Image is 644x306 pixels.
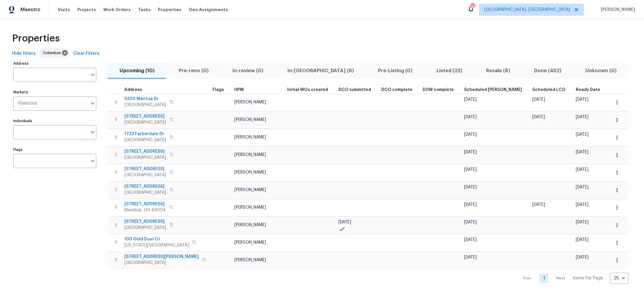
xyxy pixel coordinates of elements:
span: Clear Filters [73,50,99,57]
span: Pre-reno (0) [170,67,217,75]
span: 1 Selected [18,101,37,106]
span: [PERSON_NAME] [234,135,266,139]
button: Open [88,128,97,136]
span: [PERSON_NAME] [598,7,635,13]
span: [DATE] [464,168,477,172]
span: [DATE] [576,115,588,119]
span: 5200 Mantua Dr [124,96,166,102]
span: [STREET_ADDRESS] [124,148,166,155]
button: Hide filters [10,48,38,59]
span: [DATE] [464,238,477,242]
span: [DATE] [464,185,477,189]
span: Resale (8) [478,67,519,75]
span: [DATE] [464,255,477,259]
span: [DATE] [464,115,477,119]
span: [PERSON_NAME] [234,205,266,210]
span: [DATE] [576,203,588,207]
span: [DATE] [532,97,545,102]
span: [DATE] [576,238,588,242]
span: [PERSON_NAME] [234,188,266,192]
button: Clear Filters [71,48,102,59]
span: Ready Date [576,88,600,92]
span: Pre-Listing (0) [370,67,421,75]
span: [DATE] [576,168,588,172]
span: HPM [234,88,244,92]
p: Items Per Page [573,275,603,281]
span: [DATE] [576,132,588,137]
button: Open [88,157,97,165]
span: Initial WOs created [287,88,328,92]
span: Visits [58,7,70,13]
label: Address [13,62,96,65]
span: 100 Gold Dust Ct [124,236,189,242]
span: [STREET_ADDRESS] [124,219,166,225]
nav: Pagination Navigation [518,273,629,284]
span: DCO submitted [338,88,371,92]
span: [STREET_ADDRESS][PERSON_NAME] [124,254,199,260]
span: [DATE] [576,150,588,154]
span: Projects [77,7,96,13]
span: [GEOGRAPHIC_DATA] [124,190,166,196]
label: Individuals [13,119,96,123]
span: Address [124,88,142,92]
span: [STREET_ADDRESS] [124,184,166,190]
span: [STREET_ADDRESS] [124,201,166,207]
span: [DATE] [464,220,477,224]
button: Open [88,99,97,108]
span: Scheduled [PERSON_NAME] [464,88,522,92]
span: Listed (22) [428,67,471,75]
span: In-[GEOGRAPHIC_DATA] (6) [279,67,362,75]
span: [DATE] [464,97,477,102]
span: Hide filters [12,50,36,57]
a: Goto page 1 [540,274,549,283]
span: [GEOGRAPHIC_DATA], [GEOGRAPHIC_DATA] [484,7,570,13]
div: 25 [610,270,629,286]
span: [DATE] [464,203,477,207]
span: [STREET_ADDRESS] [124,166,166,172]
label: Markets [13,90,96,94]
span: [GEOGRAPHIC_DATA] [124,155,166,161]
label: Flags [13,148,96,151]
span: [GEOGRAPHIC_DATA] [124,119,166,125]
span: [GEOGRAPHIC_DATA] [124,260,199,266]
span: [DATE] [576,220,588,224]
span: [PERSON_NAME] [234,118,266,122]
span: [DATE] [532,203,545,207]
span: [GEOGRAPHIC_DATA] [124,172,166,178]
span: Columbus [43,50,63,56]
div: Columbus [40,48,69,58]
span: Blacklick, OH 43004 [124,207,166,213]
span: [DATE] [464,150,477,154]
span: [STREET_ADDRESS] [124,113,166,119]
span: [DATE] [338,220,351,224]
span: Unknown (0) [577,67,625,75]
span: [PERSON_NAME] [234,100,266,104]
span: [DATE] [464,132,477,137]
span: [PERSON_NAME] [234,240,266,245]
span: Properties [158,7,181,13]
span: [PERSON_NAME] [234,223,266,227]
div: 8 [470,4,475,10]
span: [US_STATE][GEOGRAPHIC_DATA] [124,242,189,248]
span: Properties [12,35,60,41]
span: [DATE] [576,97,588,102]
span: [DATE] [576,185,588,189]
span: [GEOGRAPHIC_DATA] [124,102,166,108]
span: [PERSON_NAME] [234,153,266,157]
span: DCO complete [381,88,412,92]
span: [DATE] [576,255,588,259]
span: [GEOGRAPHIC_DATA] [124,137,166,143]
span: Flags [213,88,224,92]
span: Tasks [138,8,151,12]
span: 1723 Farberdale Dr [124,131,166,137]
span: Done (452) [526,67,570,75]
span: Geo Assignments [189,7,228,13]
span: [GEOGRAPHIC_DATA] [124,225,166,231]
span: [PERSON_NAME] [234,258,266,262]
button: Open [88,70,97,79]
span: Work Orders [103,7,131,13]
span: In-review (0) [224,67,272,75]
span: Scheduled LCO [532,88,566,92]
span: Maestro [21,7,40,13]
span: [DATE] [532,115,545,119]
